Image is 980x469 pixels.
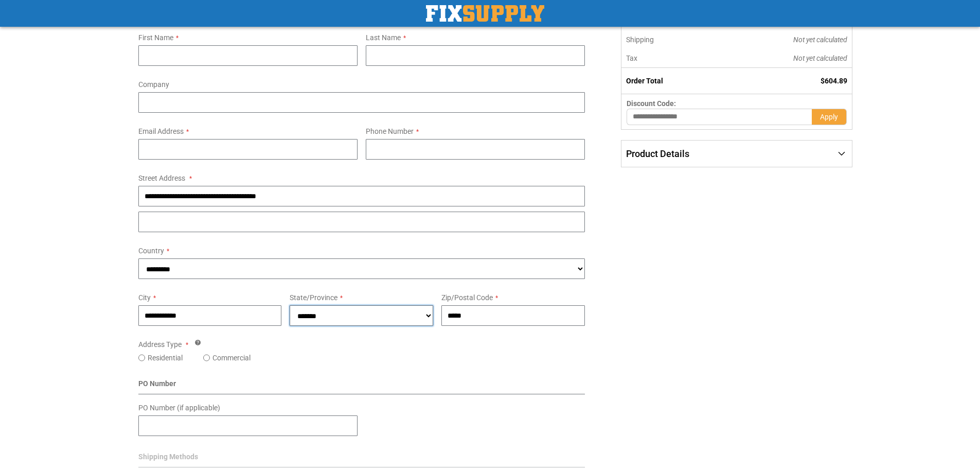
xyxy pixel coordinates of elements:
[366,33,401,42] span: Last Name
[626,36,654,44] span: Shipping
[138,80,169,89] span: Company
[621,49,724,68] th: Tax
[138,404,220,412] span: PO Number (if applicable)
[138,33,173,42] span: First Name
[138,378,585,394] div: PO Number
[627,99,676,108] span: Discount Code:
[812,109,847,125] button: Apply
[426,5,544,22] a: store logo
[821,77,847,85] span: $604.89
[138,247,164,255] span: Country
[138,340,182,349] span: Address Type
[212,353,251,363] label: Commercial
[138,293,151,302] span: City
[793,54,847,62] span: Not yet calculated
[138,127,184,135] span: Email Address
[441,293,493,302] span: Zip/Postal Code
[793,36,847,44] span: Not yet calculated
[426,5,544,22] img: Fix Industrial Supply
[626,77,663,85] strong: Order Total
[366,127,414,135] span: Phone Number
[138,174,185,182] span: Street Address
[290,293,337,302] span: State/Province
[820,113,838,121] span: Apply
[626,148,689,159] span: Product Details
[148,353,183,363] label: Residential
